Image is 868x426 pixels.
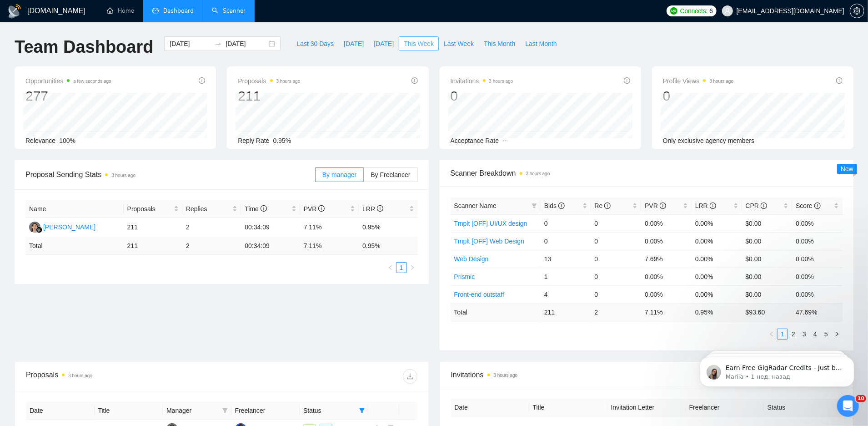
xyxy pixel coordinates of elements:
[451,167,843,179] span: Scanner Breakdown
[591,303,642,321] td: 2
[742,285,793,303] td: $0.00
[764,399,842,416] th: Status
[127,204,172,214] span: Proposals
[199,77,205,84] span: info-circle
[396,263,406,273] a: 1
[544,202,565,209] span: Bids
[454,202,497,209] span: Scanner Name
[821,329,831,339] a: 5
[245,205,266,213] span: Time
[591,214,642,232] td: 0
[607,399,686,416] th: Invitation Letter
[25,237,124,255] td: Total
[451,399,529,416] th: Date
[709,79,733,84] time: 3 hours ago
[766,329,777,340] li: Previous Page
[792,285,843,303] td: 0.00%
[451,87,513,105] div: 0
[541,285,591,303] td: 4
[182,200,241,218] th: Replies
[303,406,356,416] span: Status
[836,77,843,84] span: info-circle
[388,265,393,270] span: left
[43,222,95,232] div: [PERSON_NAME]
[591,232,642,250] td: 0
[832,329,843,340] button: right
[591,285,642,303] td: 0
[396,262,407,273] li: 1
[692,303,742,321] td: 0.95 %
[799,329,810,340] li: 3
[792,214,843,232] td: 0.00%
[182,237,241,255] td: 2
[530,199,539,213] span: filter
[792,303,843,321] td: 47.69 %
[407,262,418,273] li: Next Page
[604,203,611,209] span: info-circle
[377,205,383,212] span: info-circle
[742,303,793,321] td: $ 93.60
[231,402,300,420] th: Freelancer
[832,329,843,340] li: Next Page
[742,250,793,268] td: $0.00
[399,36,439,51] button: This Week
[124,237,182,255] td: 211
[595,202,611,209] span: Re
[411,77,418,84] span: info-circle
[692,285,742,303] td: 0.00%
[36,227,42,233] img: gigradar-bm.png
[107,7,134,15] a: homeHome
[451,369,843,380] span: Invitations
[532,203,537,208] span: filter
[837,395,859,417] iframe: Intercom live chat
[296,39,334,49] span: Last 30 Days
[300,218,359,237] td: 7.11%
[371,171,410,178] span: By Freelancer
[215,40,222,47] span: to
[526,171,550,176] time: 3 hours ago
[300,237,359,255] td: 7.11 %
[226,39,267,49] input: End date
[670,7,677,15] img: upwork-logo.png
[359,218,417,237] td: 0.95%
[520,36,562,51] button: Last Month
[856,395,866,402] span: 10
[541,268,591,285] td: 1
[451,137,499,144] span: Acceptance Rate
[403,369,417,384] button: download
[525,39,557,49] span: Last Month
[215,40,222,47] span: swap-right
[276,79,301,84] time: 3 hours ago
[494,373,518,378] time: 3 hours ago
[834,331,840,337] span: right
[385,262,396,273] button: left
[641,303,692,321] td: 7.11 %
[25,137,55,144] span: Relevance
[359,408,365,413] span: filter
[357,404,366,417] span: filter
[796,202,820,209] span: Score
[792,250,843,268] td: 0.00%
[385,262,396,273] li: Previous Page
[238,87,300,105] div: 211
[374,39,394,49] span: [DATE]
[111,173,135,178] time: 3 hours ago
[241,237,300,255] td: 00:34:09
[663,87,734,105] div: 0
[479,36,520,51] button: This Month
[304,205,325,213] span: PVR
[709,6,713,16] span: 6
[778,329,788,339] a: 1
[663,76,734,86] span: Profile Views
[692,268,742,285] td: 0.00%
[810,329,821,340] li: 4
[746,202,767,209] span: CPR
[660,203,666,209] span: info-circle
[163,402,231,420] th: Manager
[641,214,692,232] td: 0.00%
[692,214,742,232] td: 0.00%
[322,171,356,178] span: By manager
